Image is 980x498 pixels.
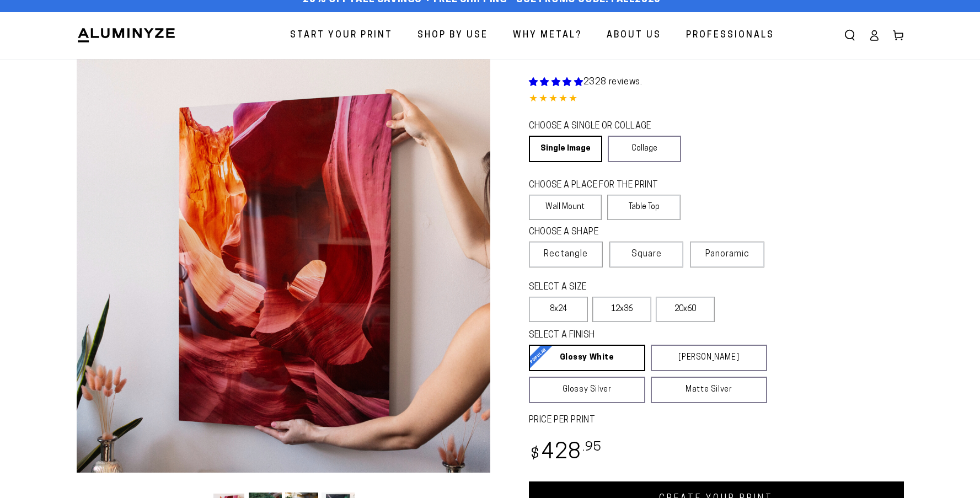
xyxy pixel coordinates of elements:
span: Square [631,248,662,261]
span: Shop By Use [417,28,488,44]
legend: CHOOSE A SINGLE OR COLLAGE [529,120,671,133]
a: Professionals [678,21,783,50]
label: Wall Mount [529,195,602,220]
a: Why Metal? [505,21,590,50]
label: 12x36 [592,297,651,322]
span: Why Metal? [513,28,582,44]
legend: SELECT A SIZE [529,281,678,294]
img: Aluminyze [77,27,176,44]
a: Glossy Silver [529,377,645,403]
label: PRICE PER PRINT [529,414,904,427]
span: Start Your Print [290,28,393,44]
bdi: 428 [529,442,602,464]
label: 8x24 [529,297,588,322]
summary: Search our site [838,23,862,47]
a: [PERSON_NAME] [651,345,767,371]
legend: CHOOSE A SHAPE [529,226,672,239]
label: 20x60 [656,297,715,322]
a: Collage [608,136,681,162]
span: Panoramic [705,250,749,259]
legend: SELECT A FINISH [529,329,741,342]
a: About Us [598,21,670,50]
div: 4.85 out of 5.0 stars [529,92,904,108]
a: Shop By Use [409,21,496,50]
span: Rectangle [544,248,588,261]
span: $ [531,447,540,462]
sup: .95 [582,441,602,454]
label: Table Top [607,195,681,220]
a: Single Image [529,136,602,162]
a: Matte Silver [651,377,767,403]
legend: CHOOSE A PLACE FOR THE PRINT [529,179,671,192]
a: Glossy White [529,345,645,371]
span: About Us [607,28,661,44]
a: Start Your Print [282,21,401,50]
span: Professionals [686,28,774,44]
